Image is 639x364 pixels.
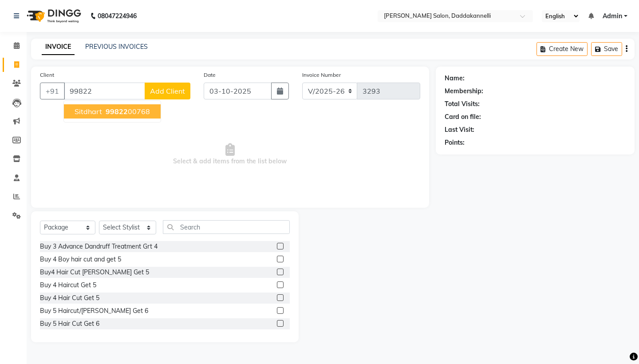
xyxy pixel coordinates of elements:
button: Add Client [145,83,190,99]
label: Client [40,71,54,79]
a: INVOICE [42,39,75,55]
input: Search [163,220,290,234]
div: Card on file: [445,112,481,122]
span: Sitdhart [75,107,102,116]
span: Select & add items from the list below [40,110,420,199]
img: logo [23,4,83,28]
span: 99822 [106,107,128,116]
div: Buy4 Hair Cut [PERSON_NAME] Get 5 [40,268,149,277]
div: Buy 5 Hair Cut Get 6 [40,319,99,328]
div: Buy 4 Haircut Get 5 [40,281,96,290]
ngb-highlight: 00768 [104,107,150,116]
input: Search by Name/Mobile/Email/Code [64,83,145,99]
div: Name: [445,74,465,83]
div: Total Visits: [445,99,480,109]
div: Buy 4 Hair Cut Get 5 [40,293,99,303]
div: Last Visit: [445,125,474,135]
div: Points: [445,138,465,147]
div: Buy 3 Advance Dandruff Treatment Grt 4 [40,242,158,251]
a: PREVIOUS INVOICES [85,43,148,51]
label: Invoice Number [302,71,341,79]
label: Date [204,71,216,79]
div: Buy 5 Haircut/[PERSON_NAME] Get 6 [40,306,148,316]
span: Add Client [150,87,185,95]
div: Membership: [445,87,483,96]
span: Admin [603,12,622,21]
div: Buy 4 Boy hair cut and get 5 [40,255,121,264]
button: +91 [40,83,65,99]
button: Save [591,42,622,56]
b: 08047224946 [98,4,137,28]
button: Create New [536,42,588,56]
